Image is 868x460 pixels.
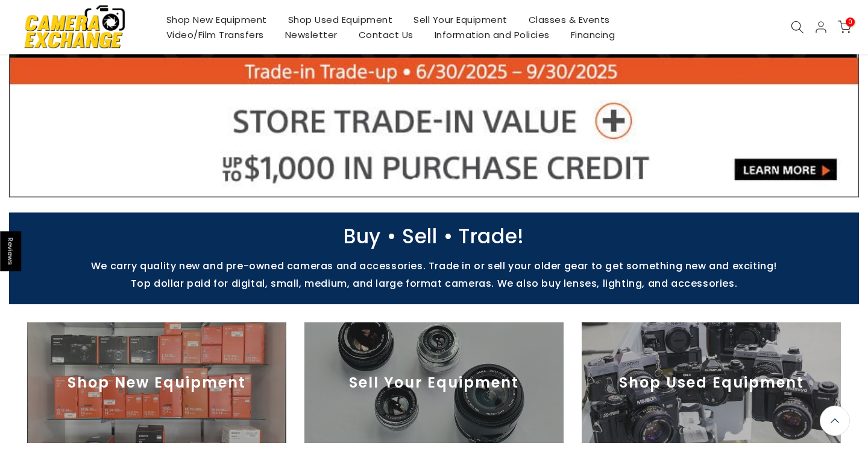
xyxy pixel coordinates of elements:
span: 0 [846,18,855,27]
a: Video/Film Transfers [156,27,274,42]
a: Contact Us [348,27,424,42]
li: Page dot 5 [450,177,456,184]
p: Top dollar paid for digital, small, medium, and large format cameras. We also buy lenses, lightin... [3,278,865,289]
a: Shop Used Equipment [277,12,403,27]
p: We carry quality new and pre-owned cameras and accessories. Trade in or sell your older gear to g... [3,260,865,272]
a: Sell Your Equipment [403,12,518,27]
a: Classes & Events [518,12,620,27]
a: Newsletter [274,27,348,42]
a: 0 [838,21,851,34]
li: Page dot 2 [412,177,418,184]
li: Page dot 6 [462,177,469,184]
li: Page dot 4 [437,177,444,184]
a: Shop New Equipment [156,12,277,27]
li: Page dot 1 [399,177,406,184]
p: Buy • Sell • Trade! [3,231,865,242]
a: Back to the top [820,406,850,436]
a: Financing [560,27,626,42]
a: Information and Policies [424,27,560,42]
li: Page dot 3 [424,177,431,184]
